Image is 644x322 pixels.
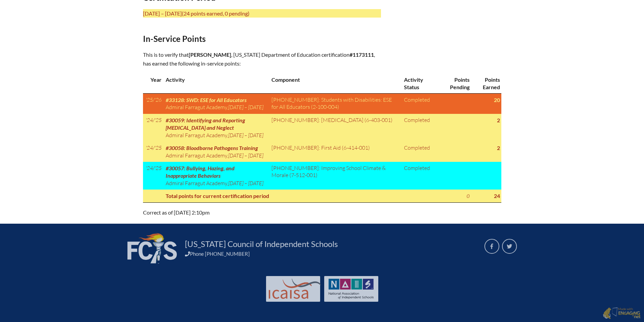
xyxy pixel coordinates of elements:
[182,10,249,17] span: (24 points earned, 0 pending)
[166,145,258,151] span: #30058: Bloodborne Pathogens Training
[143,50,381,68] p: This is to verify that , [US_STATE] Department of Education certification , has earned the follow...
[143,34,381,44] h2: In-Service Points
[166,152,227,159] span: Admiral Farragut Academy
[350,51,374,58] b: #1173111
[603,307,611,319] img: Engaging - Bring it online
[143,208,381,217] p: Correct as of [DATE] 2:10pm
[143,73,163,93] th: Year
[166,117,245,131] span: #30059: Identifying and Reporting [MEDICAL_DATA] and Neglect
[163,190,438,202] th: Total points for current certification period
[600,306,643,321] a: Made with
[471,73,501,93] th: Points Earned
[612,307,619,317] img: Engaging - Bring it online
[143,9,381,18] p: [DATE] – [DATE]
[401,93,438,114] td: Completed
[269,279,321,299] img: Int'l Council Advancing Independent School Accreditation logo
[401,114,438,142] td: Completed
[166,132,227,139] span: Admiral Farragut Academy
[163,93,269,114] td: ,
[494,97,500,103] strong: 20
[127,233,177,264] img: FCIS_logo_white
[401,142,438,162] td: Completed
[497,117,500,123] strong: 2
[438,73,471,93] th: Points Pending
[438,190,471,202] th: 0
[269,93,401,114] td: [PHONE_NUMBER]: Students with Disabilities: ESE for All Educators (2-100-004)
[269,142,401,162] td: [PHONE_NUMBER]: First Aid (6-414-001)
[329,279,374,299] img: NAIS Logo
[163,142,269,162] td: ,
[497,145,500,151] strong: 2
[228,104,263,110] span: [DATE] – [DATE]
[401,162,438,190] td: Completed
[401,73,438,93] th: Activity Status
[166,180,227,187] span: Admiral Farragut Academy
[228,152,263,159] span: [DATE] – [DATE]
[471,190,501,202] th: 24
[143,114,163,142] td: '24/'25
[166,165,235,179] span: #30057: Bullying, Hazing, and Inappropriate Behaviors
[269,162,401,190] td: [PHONE_NUMBER]: Improving School Climate & Morale (7-512-001)
[163,162,269,190] td: ,
[228,132,263,139] span: [DATE] – [DATE]
[189,51,231,58] span: [PERSON_NAME]
[269,114,401,142] td: [PHONE_NUMBER]: [MEDICAL_DATA] (6-403-001)
[185,251,476,257] div: Phone [PHONE_NUMBER]
[163,114,269,142] td: ,
[228,180,263,187] span: [DATE] – [DATE]
[143,93,163,114] td: '25/'26
[618,307,641,320] p: Made with
[182,239,340,249] a: [US_STATE] Council of Independent Schools
[143,162,163,190] td: '24/'25
[618,311,641,319] img: Engaging - Bring it online
[166,97,246,103] span: #33128: SWD: ESE for All Educators
[269,73,401,93] th: Component
[143,142,163,162] td: '24/'25
[166,104,227,110] span: Admiral Farragut Academy
[163,73,269,93] th: Activity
